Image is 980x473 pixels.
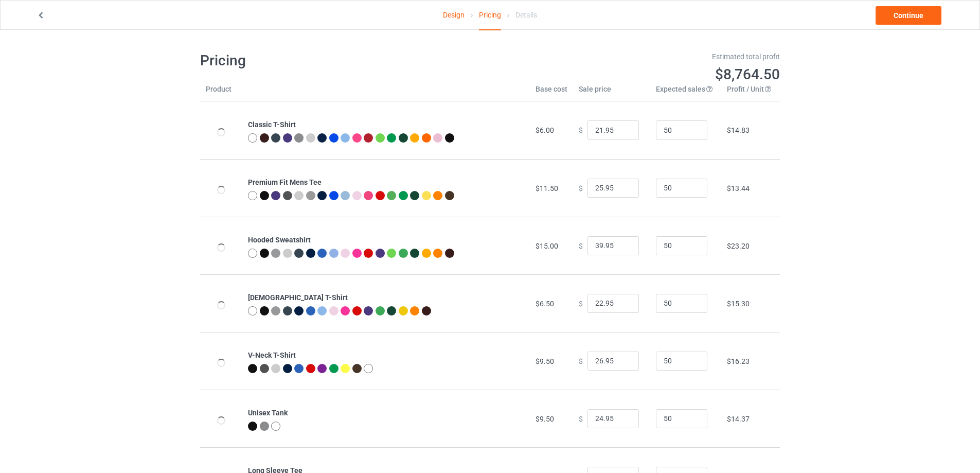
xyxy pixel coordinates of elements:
a: Continue [876,6,941,25]
th: Sale price [573,84,650,101]
span: $ [579,184,583,192]
span: $14.83 [727,126,750,134]
b: V-Neck T-Shirt [248,351,296,359]
span: $15.00 [536,242,558,250]
span: $6.50 [536,300,554,308]
div: Estimated total profit [497,51,780,62]
span: $13.44 [727,184,750,192]
img: heather_texture.png [294,133,304,143]
h1: Pricing [200,51,483,70]
a: Design [443,1,465,29]
th: Product [200,84,242,101]
b: Classic T-Shirt [248,120,296,129]
span: $9.50 [536,415,554,423]
span: $ [579,241,583,250]
div: Details [515,1,537,29]
span: $9.50 [536,357,554,365]
th: Profit / Unit [721,84,780,101]
span: $23.20 [727,242,750,250]
img: heather_texture.png [260,422,269,431]
span: $ [579,414,583,423]
b: Premium Fit Mens Tee [248,178,322,186]
b: Unisex Tank [248,409,288,417]
span: $14.37 [727,415,750,423]
span: $16.23 [727,357,750,365]
span: $6.00 [536,126,554,134]
span: $8,764.50 [715,66,780,83]
div: Pricing [479,1,501,30]
th: Base cost [530,84,573,101]
th: Expected sales [650,84,721,101]
span: $15.30 [727,300,750,308]
span: $ [579,357,583,365]
b: Hooded Sweatshirt [248,236,311,244]
span: $11.50 [536,184,558,192]
img: heather_texture.png [306,191,315,200]
span: $ [579,299,583,307]
b: [DEMOGRAPHIC_DATA] T-Shirt [248,293,348,302]
span: $ [579,126,583,134]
